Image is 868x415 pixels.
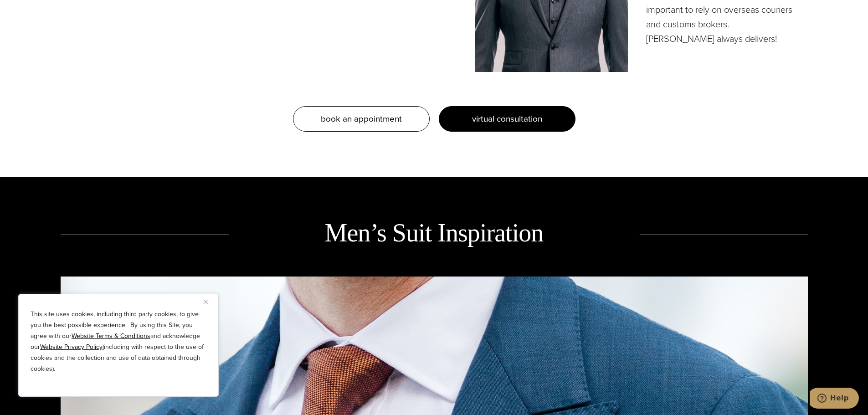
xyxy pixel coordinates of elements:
iframe: Opens a widget where you can chat to one of our agents [810,388,859,410]
a: virtual consultation [439,106,575,132]
span: book an appointment [321,112,402,125]
button: Close [204,296,215,307]
img: Close [204,300,208,304]
p: This site uses cookies, including third party cookies, to give you the best possible experience. ... [31,309,206,374]
span: virtual consultation [472,112,542,125]
a: Website Privacy Policy [40,342,103,352]
h2: Men’s Suit Inspiration [229,216,640,249]
a: Website Terms & Conditions [72,331,150,341]
a: book an appointment [293,106,430,132]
